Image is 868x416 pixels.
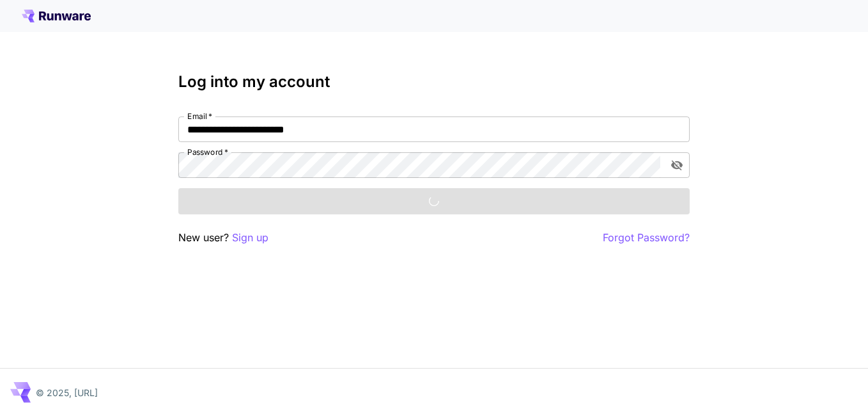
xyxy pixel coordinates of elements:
[603,230,690,246] button: Forgot Password?
[178,230,268,246] p: New user?
[187,147,228,157] label: Password
[187,111,212,122] label: Email
[665,154,688,177] button: toggle password visibility
[36,386,98,399] p: © 2025, [URL]
[232,230,268,246] button: Sign up
[178,73,690,91] h3: Log into my account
